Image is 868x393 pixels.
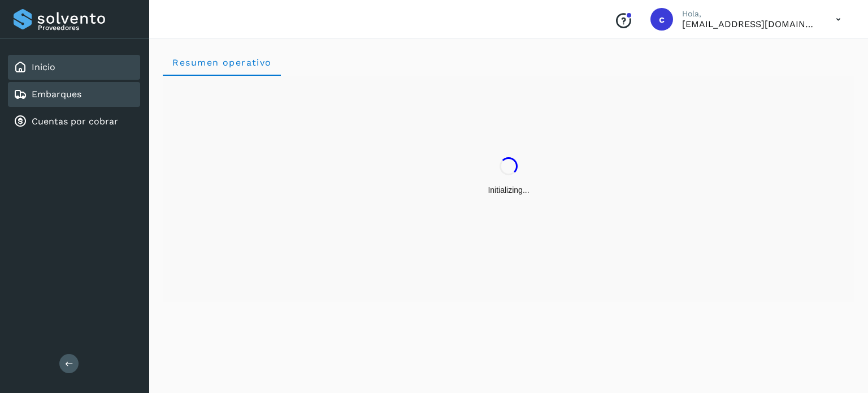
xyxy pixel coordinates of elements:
[8,82,140,107] div: Embarques
[32,62,55,72] a: Inicio
[172,57,272,68] span: Resumen operativo
[32,116,118,127] a: Cuentas por cobrar
[8,55,140,80] div: Inicio
[682,19,818,29] p: cuentasespeciales8_met@castores.com.mx
[8,109,140,134] div: Cuentas por cobrar
[38,24,136,32] p: Proveedores
[32,89,81,100] a: Embarques
[682,9,818,19] p: Hola,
